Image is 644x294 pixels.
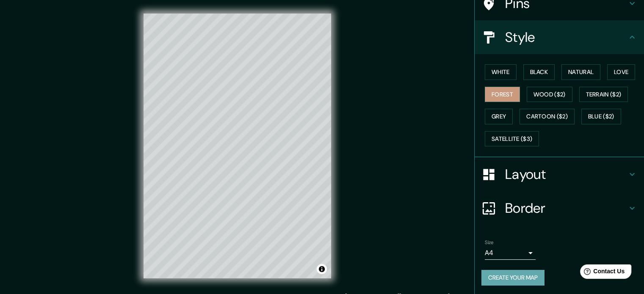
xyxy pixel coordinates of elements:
button: Natural [561,64,600,80]
button: Grey [485,109,513,124]
div: Style [475,20,644,54]
button: Toggle attribution [317,264,327,274]
h4: Layout [505,166,627,183]
div: Layout [475,157,644,191]
h4: Style [505,29,627,46]
button: Forest [485,87,520,102]
button: Love [607,64,635,80]
button: Wood ($2) [527,87,572,102]
div: A4 [485,246,536,260]
button: Create your map [481,270,544,286]
button: Blue ($2) [581,109,621,124]
button: White [485,64,517,80]
label: Size [485,239,494,246]
button: Terrain ($2) [579,87,628,102]
iframe: Help widget launcher [569,261,635,285]
button: Black [523,64,555,80]
div: Border [475,191,644,225]
button: Cartoon ($2) [520,109,575,124]
h4: Border [505,200,627,217]
button: Satellite ($3) [485,131,539,147]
